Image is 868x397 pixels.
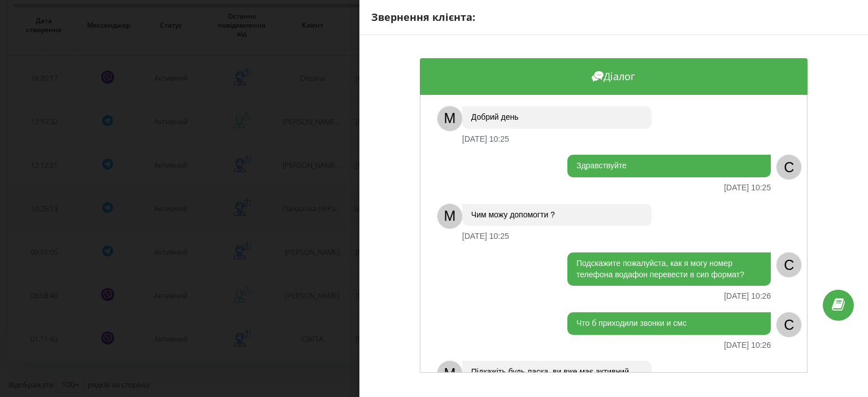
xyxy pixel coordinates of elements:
div: C [776,155,801,180]
div: [DATE] 10:26 [724,341,771,350]
div: Звернення клієнта: [371,10,856,25]
div: [DATE] 10:25 [462,232,509,241]
div: Чим можу допомогти ? [462,204,652,226]
div: M [437,106,462,131]
div: [DATE] 10:25 [462,134,509,144]
div: [DATE] 10:25 [724,183,771,193]
div: Підкажіть будь ласка, ви вже має активний проект чи ні? [462,361,652,394]
div: C [776,252,801,277]
div: Здравствуйте [567,155,771,177]
div: Діалог [420,58,808,95]
div: C [776,312,801,337]
div: [DATE] 10:26 [724,291,771,301]
div: Добрий день [462,106,652,129]
div: M [437,204,462,229]
div: M [437,361,462,386]
div: Подскажите пожалуйста, как я могу номер телефона водафон перевести в сип формат? [567,252,771,286]
div: Что б приходили звонки и смс [567,312,771,335]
